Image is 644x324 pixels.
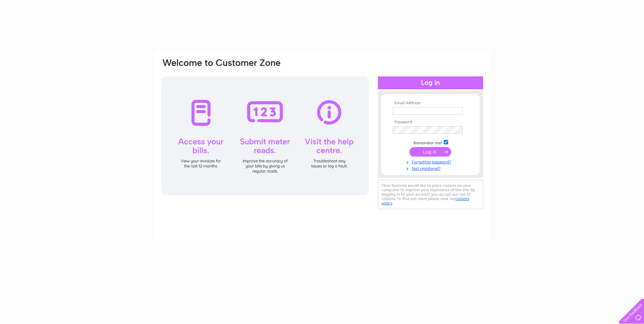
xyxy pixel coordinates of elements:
[382,196,469,205] a: cookies policy
[391,101,470,106] th: Email Address:
[378,180,483,209] div: Clear Business would like to place cookies on your computer to improve your experience of the sit...
[391,120,470,125] th: Password:
[393,158,470,165] a: Forgotten password?
[391,139,470,146] td: Remember me?
[393,165,470,171] a: Not registered?
[409,147,451,157] input: Submit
